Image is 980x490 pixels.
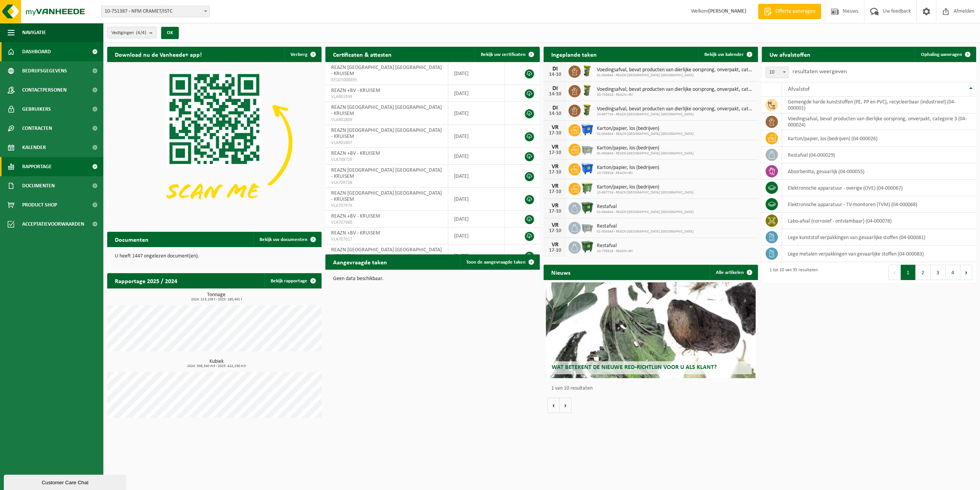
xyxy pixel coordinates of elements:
[597,204,694,210] span: Restafval
[107,62,322,223] img: Download de VHEPlus App
[788,86,810,92] span: Afvalstof
[597,112,754,117] span: 10-867716 - REAZN [GEOGRAPHIC_DATA] [GEOGRAPHIC_DATA]
[889,265,901,280] button: Previous
[547,228,563,234] div: 17-10
[331,247,442,259] span: REAZN [GEOGRAPHIC_DATA] [GEOGRAPHIC_DATA] - KRUISEM
[782,113,976,130] td: voedingsafval, bevat producten van dierlijke oorsprong, onverpakt, categorie 3 (04-000024)
[597,229,694,234] span: 01-004844 - REAZN [GEOGRAPHIC_DATA] [GEOGRAPHIC_DATA]
[448,62,505,85] td: [DATE]
[448,165,505,188] td: [DATE]
[916,265,931,280] button: 2
[708,8,746,14] strong: [PERSON_NAME]
[544,265,578,280] h2: Nieuws
[547,398,560,413] button: Vorige
[475,47,539,62] a: Bekijk uw certificaten
[111,292,322,302] h3: Tonnage
[915,47,975,62] a: Ophaling aanvragen
[597,171,659,175] span: 10-735918 - REAZN +BV
[448,211,505,228] td: [DATE]
[581,182,594,195] img: WB-0770-HPE-GN-50
[782,130,976,147] td: karton/papier, los (bedrijven) (04-000026)
[597,184,694,190] span: Karton/papier, los (bedrijven)
[460,254,539,270] a: Toon de aangevraagde taken
[333,276,532,282] p: Geen data beschikbaar.
[782,163,976,180] td: absorbentia, gevaarlijk (04-000055)
[597,151,694,156] span: 01-004844 - REAZN [GEOGRAPHIC_DATA] [GEOGRAPHIC_DATA]
[547,164,563,170] div: VR
[766,264,818,281] div: 1 tot 10 van 35 resultaten
[331,151,380,156] span: REAZN +BV - KRUISEM
[581,64,594,77] img: WB-0060-HPE-GN-50
[22,138,46,157] span: Kalender
[597,67,754,73] span: Voedingsafval, bevat producten van dierlijke oorsprong, onverpakt, categorie 3
[792,69,847,75] label: resultaten weergeven
[581,143,594,156] img: WB-2500-GAL-GY-01
[331,236,442,243] span: VLA707017
[331,117,442,123] span: VLA901809
[22,23,46,42] span: Navigatie
[597,87,754,93] span: Voedingsafval, bevat producten van dierlijke oorsprong, onverpakt, categorie 3
[448,244,505,267] td: [DATE]
[704,52,744,57] span: Bekijk uw kalender
[331,105,442,116] span: REAZN [GEOGRAPHIC_DATA] [GEOGRAPHIC_DATA] - KRUISEM
[581,103,594,116] img: WB-0060-HPE-GN-50
[782,213,976,229] td: labo-afval (corrosief - ontvlambaar) (04-000078)
[4,473,128,490] iframe: chat widget
[597,249,633,254] span: 10-735918 - REAZN +BV
[325,47,399,62] h2: Certificaten & attesten
[253,232,321,247] a: Bekijk uw documenten
[331,230,380,236] span: REAZN +BV - KRUISEM
[597,210,694,215] span: 01-004844 - REAZN [GEOGRAPHIC_DATA] [GEOGRAPHIC_DATA]
[22,100,51,119] span: Gebruikers
[547,248,563,253] div: 17-10
[597,73,754,78] span: 01-004844 - REAZN [GEOGRAPHIC_DATA] [GEOGRAPHIC_DATA]
[331,157,442,163] span: VLA709729
[331,213,380,219] span: REAZN +BV - KRUISEM
[265,273,321,288] a: Bekijk rapportage
[552,364,717,370] span: Wat betekent de nieuwe RED-richtlijn voor u als klant?
[547,209,563,214] div: 17-10
[331,128,442,139] span: REAZN [GEOGRAPHIC_DATA] [GEOGRAPHIC_DATA] - KRUISEM
[597,145,694,151] span: Karton/papier, los (bedrijven)
[22,42,51,61] span: Dashboard
[22,176,55,195] span: Documenten
[782,246,976,262] td: lege metalen verpakkingen van gevaarlijke stoffen (04-000083)
[766,67,788,78] span: 10
[22,119,52,138] span: Contracten
[448,85,505,102] td: [DATE]
[331,88,380,93] span: REAZN +BV - KRUISEM
[597,165,659,171] span: Karton/papier, los (bedrijven)
[782,180,976,196] td: elektronische apparatuur - overige (OVE) (04-000067)
[710,265,757,280] a: Alle artikelen
[466,260,526,265] span: Toon de aangevraagde taken
[22,215,84,234] span: Acceptatievoorwaarden
[931,265,946,280] button: 3
[597,106,754,112] span: Voedingsafval, bevat producten van dierlijke oorsprong, onverpakt, categorie 3
[698,47,757,62] a: Bekijk uw kalender
[782,147,976,163] td: restafval (04-000029)
[331,180,442,186] span: VLA709728
[544,47,604,62] h2: Ingeplande taken
[448,102,505,125] td: [DATE]
[331,77,442,83] span: RED25008695
[597,243,633,249] span: Restafval
[762,47,818,62] h2: Uw afvalstoffen
[136,30,146,35] count: (4/4)
[107,232,156,247] h2: Documenten
[546,282,756,378] a: Wat betekent de nieuwe RED-richtlijn voor u als klant?
[547,183,563,189] div: VR
[581,84,594,97] img: WB-0060-HPE-GN-50
[291,52,307,57] span: Verberg
[581,240,594,253] img: WB-1100-HPE-GN-01
[774,8,817,15] span: Offerte aanvragen
[960,265,972,280] button: Next
[547,72,563,77] div: 14-10
[547,144,563,150] div: VR
[921,52,962,57] span: Ophaling aanvragen
[22,195,57,215] span: Product Shop
[551,386,754,391] p: 1 van 10 resultaten
[331,65,442,77] span: REAZN [GEOGRAPHIC_DATA] [GEOGRAPHIC_DATA] - KRUISEM
[547,189,563,195] div: 17-10
[331,203,442,209] span: VLA707979
[22,61,67,80] span: Bedrijfsgegevens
